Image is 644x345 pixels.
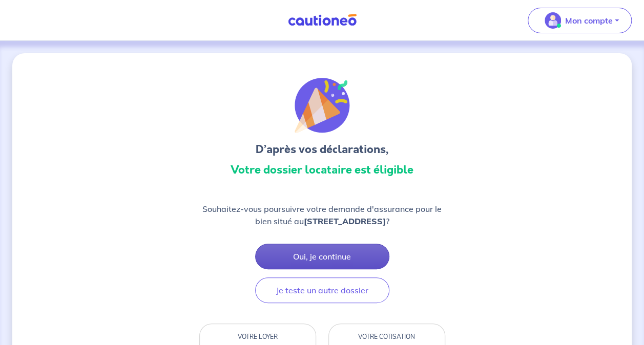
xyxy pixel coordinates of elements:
img: illu_account_valid_menu.svg [545,12,561,29]
img: Cautioneo [284,14,361,27]
button: Je teste un autre dossier [255,277,389,303]
strong: [STREET_ADDRESS] [304,216,386,226]
button: illu_account_valid_menu.svgMon compte [528,8,632,33]
h3: D’après vos déclarations, [199,141,445,158]
img: illu_congratulation.svg [295,78,350,133]
h3: Votre dossier locataire est éligible [199,162,445,178]
div: VOTRE LOYER [200,332,316,341]
p: Mon compte [565,14,613,27]
p: Souhaitez-vous poursuivre votre demande d'assurance pour le bien situé au ? [199,203,445,227]
button: Oui, je continue [255,244,389,269]
div: VOTRE COTISATION [329,332,445,341]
